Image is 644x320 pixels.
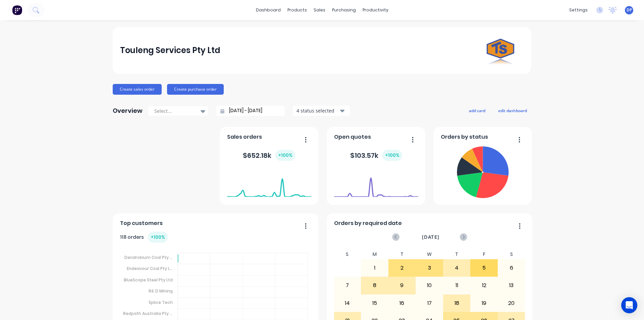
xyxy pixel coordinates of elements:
div: 15 [361,295,388,312]
div: $ 652.18k [243,150,295,161]
span: Open quotes [334,133,371,141]
div: W [416,249,443,259]
div: Overview [113,104,143,118]
div: 13 [498,277,525,294]
span: DP [627,7,632,13]
tspan: Dendrobium Coal Pty ... [124,255,173,260]
div: productivity [359,5,392,15]
tspan: Endeavour Coal Pty L... [127,266,173,271]
div: 3 [416,260,443,276]
button: 4 status selected [293,106,350,116]
div: 2 [389,260,416,276]
div: 4 [443,260,470,276]
div: 14 [334,295,361,312]
div: 6 [498,260,525,276]
div: 1 [361,260,388,276]
img: Touleng Services Pty Ltd [477,27,524,74]
div: Touleng Services Pty Ltd [120,44,220,57]
div: 11 [443,277,470,294]
div: 8 [361,277,388,294]
div: + 100 % [148,232,168,243]
div: $ 103.57k [350,150,402,161]
div: products [284,5,310,15]
div: 118 orders [120,232,168,243]
div: 10 [416,277,443,294]
tspan: Redpath Australia Pty ... [123,311,173,316]
div: 19 [471,295,497,312]
div: S [334,249,361,259]
a: dashboard [253,5,284,15]
div: 12 [471,277,497,294]
img: Factory [12,5,22,15]
div: + 100 % [382,150,402,161]
div: 18 [443,295,470,312]
div: Open Intercom Messenger [621,297,637,313]
button: add card [465,106,490,115]
tspan: BlueScope Steel Pty Ltd [124,277,173,283]
div: F [470,249,498,259]
div: 4 status selected [297,107,339,114]
span: Top customers [120,219,163,227]
button: Create purchase order [167,84,224,95]
div: purchasing [329,5,359,15]
span: Sales orders [227,133,262,141]
span: [DATE] [422,233,439,241]
div: 5 [471,260,497,276]
div: T [388,249,416,259]
div: M [361,249,388,259]
button: Create sales order [113,84,162,95]
div: S [498,249,525,259]
div: 20 [498,295,525,312]
div: 17 [416,295,443,312]
div: settings [566,5,591,15]
div: 9 [389,277,416,294]
div: + 100 % [275,150,295,161]
div: sales [310,5,329,15]
div: 7 [334,277,361,294]
span: Orders by status [441,133,488,141]
div: T [443,249,471,259]
tspan: Splice Tech [149,299,173,305]
tspan: R& D Mining [149,288,173,294]
button: edit dashboard [494,106,531,115]
div: 16 [389,295,416,312]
